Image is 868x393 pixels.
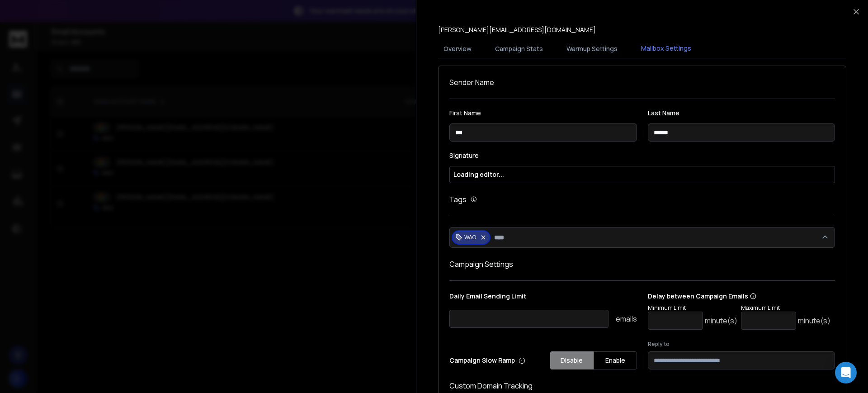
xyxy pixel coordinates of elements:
button: Overview [438,39,477,59]
label: First Name [449,110,637,116]
h1: Tags [449,194,467,205]
button: Warmup Settings [561,39,623,59]
p: Delay between Campaign Emails [648,292,830,301]
p: [PERSON_NAME][EMAIL_ADDRESS][DOMAIN_NAME] [438,25,596,34]
p: minute(s) [705,315,737,326]
p: emails [616,313,637,324]
button: Campaign Stats [490,39,548,59]
p: Daily Email Sending Limit [449,292,637,304]
div: Open Intercom Messenger [835,362,857,384]
label: Last Name [648,110,835,116]
div: Loading editor... [453,170,831,179]
p: Maximum Limit [741,304,830,312]
h1: Sender Name [449,77,835,88]
button: Disable [550,351,594,369]
button: Enable [594,351,637,369]
label: Reply to [648,341,835,348]
h1: Custom Domain Tracking [449,380,835,391]
p: minute(s) [798,315,830,326]
h1: Campaign Settings [449,259,835,270]
p: Campaign Slow Ramp [449,356,525,365]
button: Mailbox Settings [636,38,697,59]
p: Minimum Limit [648,304,737,312]
label: Signature [449,152,835,159]
p: WAO [464,234,476,241]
